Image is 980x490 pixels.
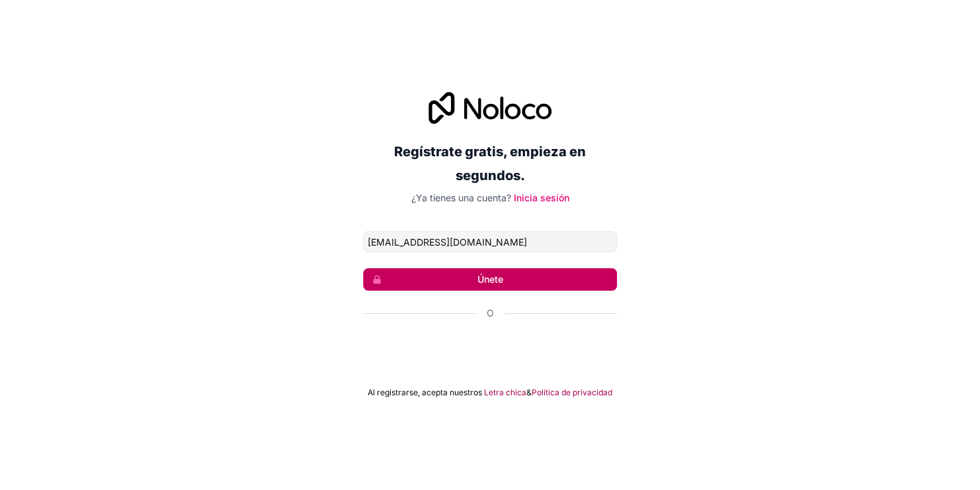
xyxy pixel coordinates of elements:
[484,387,526,398] a: Letra chica
[532,387,612,398] a: Política de privacidad
[487,307,494,320] span: O
[368,387,482,398] span: Al registrarse, acepta nuestros
[411,192,511,203] span: ¿Ya tienes una cuenta?
[363,231,617,252] input: Dirección de correo electrónico
[514,192,569,203] a: Inicia sesión
[356,334,624,364] iframe: Botón Iniciar sesión con Google
[477,273,503,286] font: Únete
[526,387,532,398] span: &
[363,140,617,187] h2: Regístrate gratis, empieza en segundos.
[363,268,617,291] button: Únete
